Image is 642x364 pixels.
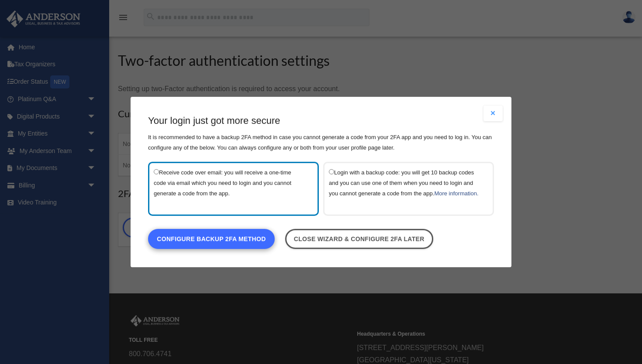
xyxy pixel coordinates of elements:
h3: Your login just got more secure [148,114,494,128]
label: Receive code over email: you will receive a one-time code via email which you need to login and y... [154,167,304,210]
input: Login with a backup code: you will get 10 backup codes and you can use one of them when you need ... [329,169,334,174]
a: Configure backup 2FA method [148,229,275,249]
input: Receive code over email: you will receive a one-time code via email which you need to login and y... [154,169,159,174]
a: Close wizard & configure 2FA later [285,229,433,249]
label: Login with a backup code: you will get 10 backup codes and you can use one of them when you need ... [329,167,480,210]
button: Close modal [483,105,503,121]
p: It is recommended to have a backup 2FA method in case you cannot generate a code from your 2FA ap... [148,132,494,153]
a: More information. [434,190,478,197]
